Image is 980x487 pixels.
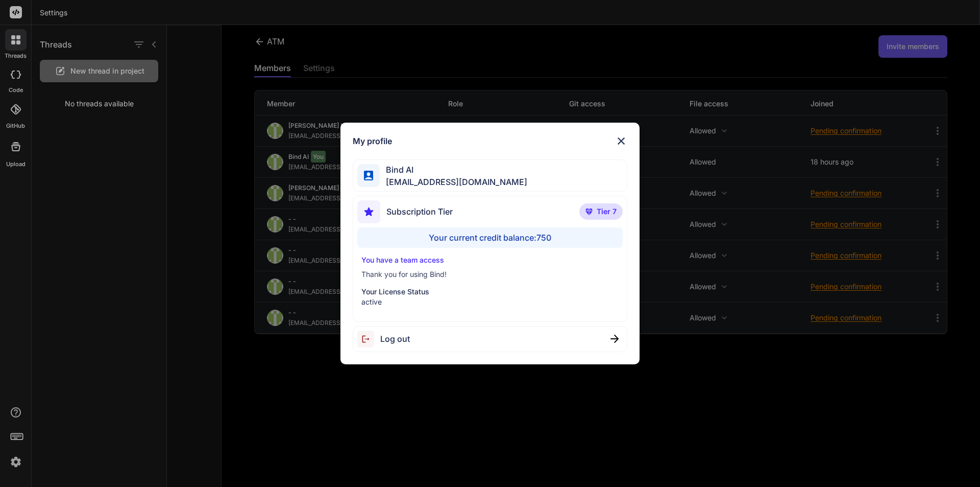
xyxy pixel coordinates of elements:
[380,176,527,188] span: [EMAIL_ADDRESS][DOMAIN_NAME]
[361,287,619,297] p: Your License Status
[380,333,410,345] span: Log out
[585,208,593,215] img: premium
[353,135,392,147] h1: My profile
[357,227,623,248] div: Your current credit balance: 750
[610,335,619,343] img: close
[361,297,619,307] p: active
[364,171,374,180] img: profile
[386,205,453,218] span: Subscription Tier
[380,164,527,176] span: Bind AI
[615,135,627,147] img: close
[357,331,380,347] img: logout
[361,255,619,265] p: You have a team access
[361,269,619,280] p: Thank you for using Bind!
[597,206,617,217] span: Tier 7
[357,200,380,223] img: subscription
